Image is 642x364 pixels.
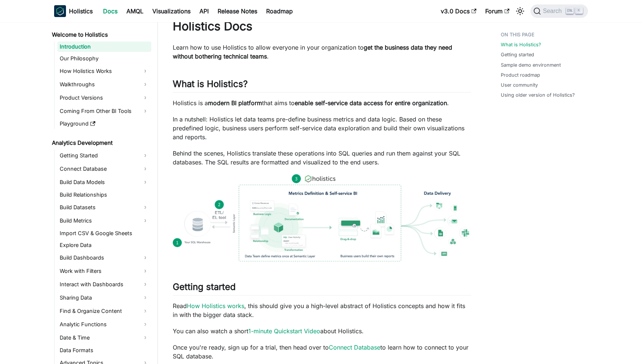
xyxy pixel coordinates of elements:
a: How Holistics Works [57,65,151,77]
a: Product Versions [57,92,151,104]
a: Build Data Models [57,176,151,188]
a: Data Formats [57,345,151,355]
a: Sharing Data [57,292,151,304]
a: Release Notes [213,5,262,17]
strong: modern BI platform [208,99,262,107]
a: AMQL [122,5,148,17]
strong: enable self-service data access for entire organization [295,99,447,107]
a: Build Relationships [57,190,151,200]
a: Interact with Dashboards [57,278,151,290]
a: Analytic Functions [57,318,151,330]
a: Introduction [57,41,151,52]
a: Coming From Other BI Tools [57,105,151,117]
a: Visualizations [148,5,195,17]
a: Walkthroughs [57,79,151,90]
a: API [195,5,213,17]
a: Product roadmap [501,71,540,79]
a: How Holistics works [187,302,244,310]
a: Roadmap [262,5,297,17]
a: Forum [481,5,514,17]
a: Build Datasets [57,201,151,213]
a: Find & Organize Content [57,305,151,317]
span: Search [541,8,566,14]
a: Analytics Development [50,138,151,148]
a: HolisticsHolistics [54,5,93,17]
a: Docs [99,5,122,17]
img: Holistics [54,5,66,17]
a: Getting Started [57,150,151,161]
a: Playground [57,118,151,129]
a: Welcome to Holistics [50,30,151,40]
p: Behind the scenes, Holistics translate these operations into SQL queries and run them against you... [173,149,471,167]
p: In a nutshell: Holistics let data teams pre-define business metrics and data logic. Based on thes... [173,115,471,141]
a: Getting started [501,51,534,58]
h1: Holistics Docs [173,19,471,34]
p: Read , this should give you a high-level abstract of Holistics concepts and how it fits in with t... [173,301,471,319]
button: Switch between dark and light mode (currently light mode) [514,5,526,17]
a: Connect Database [57,163,151,175]
a: Build Dashboards [57,252,151,264]
h2: What is Holistics? [173,79,471,93]
a: Date & Time [57,332,151,344]
a: Sample demo environment [501,61,561,69]
a: Import CSV & Google Sheets [57,228,151,238]
b: Holistics [69,7,93,16]
nav: Docs sidebar [47,22,158,364]
p: Once you're ready, sign up for a trial, then head over to to learn how to connect to your SQL dat... [173,343,471,361]
p: You can also watch a short about Holistics. [173,327,471,335]
a: What is Holistics? [501,41,541,48]
a: Our Philosophy [57,53,151,64]
h2: Getting started [173,281,471,295]
img: How Holistics fits in your Data Stack [173,174,471,261]
a: v3.0 Docs [436,5,481,17]
a: Connect Database [329,344,380,351]
p: Holistics is a that aims to . [173,98,471,107]
a: Explore Data [57,240,151,250]
a: User community [501,81,538,89]
a: 1-minute Quickstart Video [248,327,320,335]
a: Build Metrics [57,215,151,227]
a: Using older version of Holistics? [501,91,575,98]
kbd: K [575,7,583,14]
p: Learn how to use Holistics to allow everyone in your organization to . [173,43,471,61]
button: Search (Ctrl+K) [530,4,588,18]
a: Work with Filters [57,265,151,277]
